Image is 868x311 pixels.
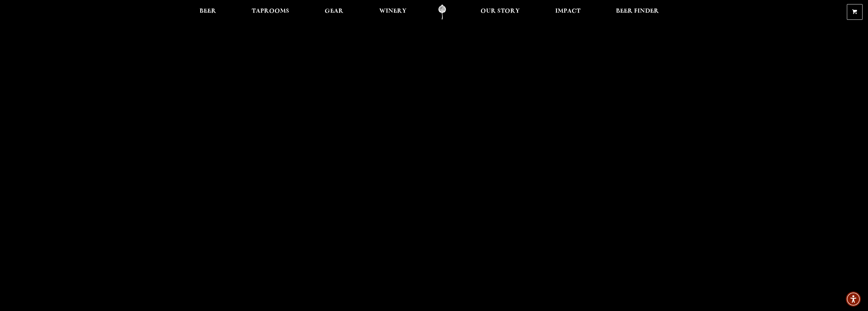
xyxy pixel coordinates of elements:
a: Taprooms [247,4,294,20]
a: Our Story [476,4,524,20]
span: Beer [200,9,216,14]
a: Odell Home [429,4,455,20]
span: Beer Finder [616,9,659,14]
div: Accessibility Menu [846,292,861,307]
a: Impact [551,4,585,20]
a: Winery [375,4,411,20]
a: Gear [320,4,348,20]
span: Gear [325,9,343,14]
span: Winery [379,9,407,14]
a: Beer Finder [612,4,663,20]
span: Our Story [481,9,520,14]
span: Impact [555,9,580,14]
span: Taprooms [252,9,289,14]
a: Beer [195,4,221,20]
